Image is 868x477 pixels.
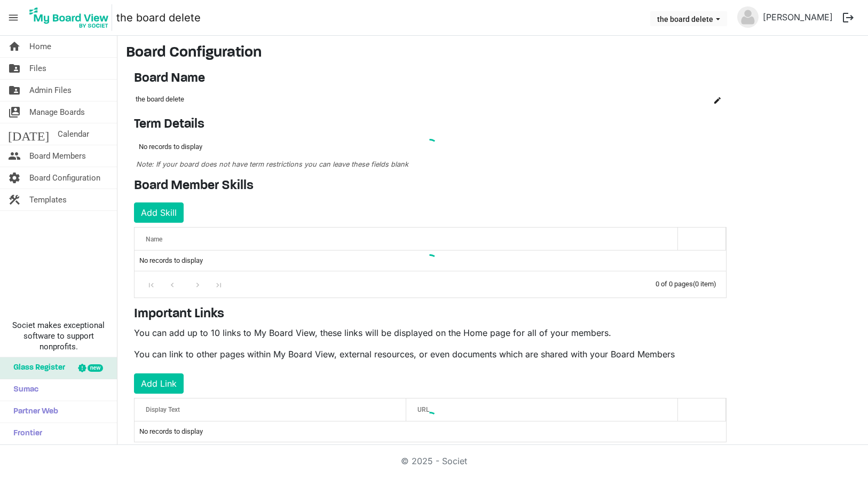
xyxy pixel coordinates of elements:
[8,167,21,189] span: settings
[136,160,408,168] span: Note: If your board does not have term restrictions you can leave these fields blank
[5,320,112,352] span: Societ makes exceptional software to support nonprofits.
[759,6,837,28] a: [PERSON_NAME]
[8,401,58,423] span: Partner Web
[134,90,689,108] td: the board delete column header Name
[134,307,727,322] h4: Important Links
[116,7,201,28] a: the board delete
[8,36,21,57] span: home
[134,326,727,339] p: You can add up to 10 links to My Board View, these links will be displayed on the Home page for a...
[401,456,467,466] a: © 2025 - Societ
[29,145,86,167] span: Board Members
[8,145,21,167] span: people
[58,123,89,145] span: Calendar
[134,202,184,223] button: Add Skill
[126,44,859,62] h3: Board Configuration
[134,373,184,394] button: Add Link
[8,379,38,401] span: Sumac
[8,58,21,79] span: folder_shared
[8,423,42,444] span: Frontier
[134,117,727,132] h4: Term Details
[29,80,72,101] span: Admin Files
[710,92,725,107] button: Edit
[8,80,21,101] span: folder_shared
[8,101,21,123] span: switch_account
[134,178,727,194] h4: Board Member Skills
[134,348,727,361] p: You can link to other pages within My Board View, external resources, or even documents which are...
[837,6,859,29] button: logout
[689,90,727,108] td: is Command column column header
[29,189,67,210] span: Templates
[29,101,85,123] span: Manage Boards
[29,36,51,57] span: Home
[29,167,100,189] span: Board Configuration
[88,364,103,372] div: new
[134,71,727,87] h4: Board Name
[8,189,21,210] span: construction
[737,6,759,28] img: no-profile-picture.svg
[3,7,23,28] span: menu
[26,4,116,31] a: My Board View Logo
[26,4,112,31] img: My Board View Logo
[650,11,727,26] button: the board delete dropdownbutton
[29,58,46,79] span: Files
[8,357,65,379] span: Glass Register
[8,123,49,145] span: [DATE]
